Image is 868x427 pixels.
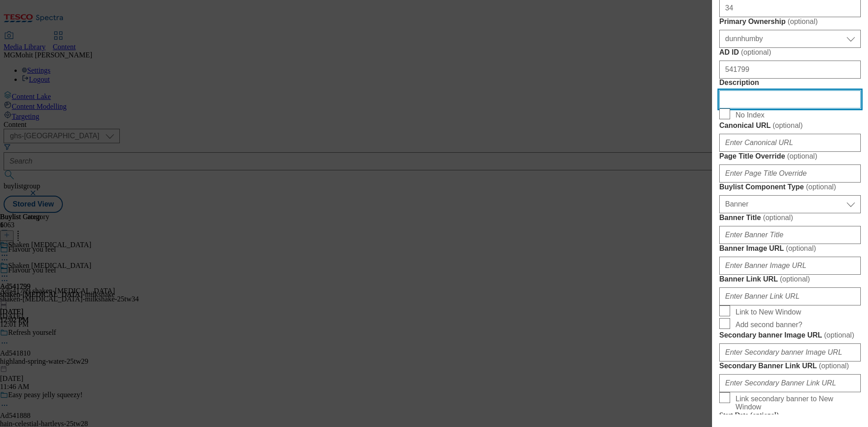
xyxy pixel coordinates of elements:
[788,18,818,25] span: ( optional )
[719,48,861,57] label: AD ID
[824,331,854,339] span: ( optional )
[780,275,810,283] span: ( optional )
[819,362,849,370] span: ( optional )
[719,79,861,87] label: Description
[736,111,764,119] span: No Index
[719,90,861,108] input: Enter Description
[736,395,857,411] span: Link secondary banner to New Window
[736,321,802,329] span: Add second banner?
[786,244,816,252] span: ( optional )
[773,122,803,129] span: ( optional )
[719,213,861,222] label: Banner Title
[741,48,771,56] span: ( optional )
[719,134,861,152] input: Enter Canonical URL
[719,164,861,183] input: Enter Page Title Override
[719,361,861,371] label: Secondary Banner Link URL
[719,183,861,192] label: Buylist Component Type
[719,121,861,130] label: Canonical URL
[719,411,779,419] span: Start Date (optional)
[719,152,861,161] label: Page Title Override
[719,226,861,244] input: Enter Banner Title
[719,343,861,361] input: Enter Secondary banner Image URL
[719,275,861,284] label: Banner Link URL
[787,152,817,160] span: ( optional )
[806,183,836,191] span: ( optional )
[719,257,861,275] input: Enter Banner Image URL
[763,214,793,221] span: ( optional )
[719,287,861,305] input: Enter Banner Link URL
[736,308,801,316] span: Link to New Window
[719,17,861,26] label: Primary Ownership
[719,244,861,253] label: Banner Image URL
[719,374,861,392] input: Enter Secondary Banner Link URL
[719,61,861,79] input: Enter AD ID
[719,331,861,340] label: Secondary banner Image URL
